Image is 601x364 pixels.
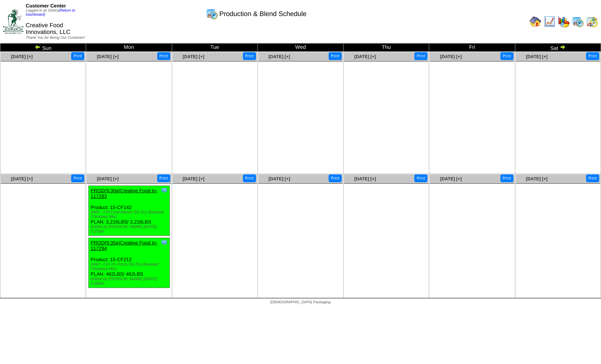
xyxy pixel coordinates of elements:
a: [DATE] [+] [269,176,290,181]
div: Product: 15-CF142 PLAN: 3,216LBS / 3,216LBS [89,186,170,236]
img: arrowleft.gif [35,44,41,50]
span: [DEMOGRAPHIC_DATA] Packaging [271,300,330,304]
a: [DATE] [+] [354,176,376,181]
a: [DATE] [+] [183,176,204,181]
img: Tooltip [161,187,168,194]
button: Print [500,174,513,182]
a: [DATE] [+] [97,54,118,59]
span: Customer Center [26,3,66,9]
span: Thank You for Being Our Customer! [26,36,85,40]
button: Print [243,52,256,60]
td: Sun [0,44,86,52]
button: Print [157,174,170,182]
button: Print [71,174,84,182]
img: calendarprod.gif [206,8,218,20]
button: Print [586,52,599,60]
img: calendarprod.gif [572,16,584,28]
a: [DATE] [+] [440,176,462,181]
span: Production & Blend Schedule [219,10,307,18]
button: Print [329,174,342,182]
img: graph.gif [558,16,570,28]
td: Tue [172,44,257,52]
div: (WIP - CFI Cool Ranch SG Dry Roasted Chickpea Mix) [91,210,170,219]
a: [DATE] [+] [354,54,376,59]
img: ZoRoCo_Logo(Green%26Foil)%20jpg.webp [3,9,23,34]
div: Edited by [PERSON_NAME] [DATE] 5:28pm [91,277,170,286]
button: Print [414,174,427,182]
a: [DATE] [+] [11,54,33,59]
a: PROD(9:30a)Creative Food In-117293 [91,188,157,199]
button: Print [71,52,84,60]
a: [DATE] [+] [269,54,290,59]
td: Mon [86,44,172,52]
img: Tooltip [161,239,168,246]
a: [DATE] [+] [526,54,547,59]
td: Sat [515,44,601,52]
td: Fri [429,44,515,52]
a: [DATE] [+] [183,54,204,59]
button: Print [500,52,513,60]
a: [DATE] [+] [440,54,462,59]
td: Wed [257,44,343,52]
button: Print [243,174,256,182]
img: line_graph.gif [544,16,556,28]
div: (WIP - CFI It's Pizza SG Dry Roasted Chickpea Mix) [91,262,170,271]
button: Print [414,52,427,60]
a: [DATE] [+] [11,176,33,181]
button: Print [157,52,170,60]
a: [DATE] [+] [97,176,118,181]
button: Print [586,174,599,182]
a: [DATE] [+] [526,176,547,181]
img: calendarinout.gif [586,16,598,28]
a: (Return to Dashboard) [26,9,75,17]
div: Edited by [PERSON_NAME] [DATE] 5:27pm [91,225,170,234]
button: Print [329,52,342,60]
a: PROD(9:35a)Creative Food In-117294 [91,240,157,251]
img: home.gif [529,16,541,28]
td: Thu [344,44,429,52]
span: Creative Food Innovations, LLC [26,22,70,35]
span: Logged in as Sstory [26,9,75,17]
div: Product: 15-CF212 PLAN: 462LBS / 462LBS [89,238,170,288]
img: arrowright.gif [560,44,566,50]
